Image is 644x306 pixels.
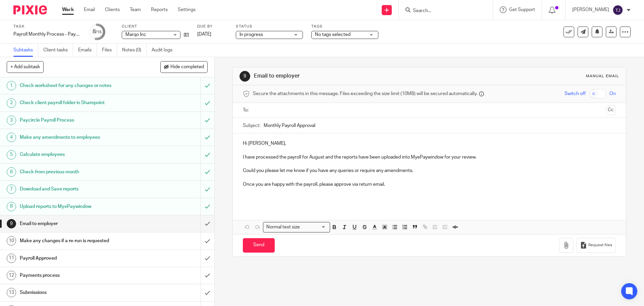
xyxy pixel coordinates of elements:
[13,24,80,29] label: Task
[7,81,16,90] div: 1
[7,271,16,280] div: 12
[96,30,102,34] small: /15
[78,44,97,57] a: Emails
[243,238,275,253] input: Send
[239,71,250,82] div: 9
[20,149,136,160] h1: Calculate employees
[20,219,136,229] h1: Email to employer
[20,81,136,91] h1: Check worksheet for any changes or notes
[7,219,16,228] div: 9
[20,288,136,298] h1: Submissions
[265,224,301,231] span: Normal text size
[302,224,326,231] input: Search for option
[7,98,16,108] div: 2
[20,115,136,125] h1: Paycircle Payroll Process
[122,44,147,57] a: Notes (0)
[7,167,16,177] div: 6
[20,202,136,212] h1: Upload reports to MyePaywindow
[84,6,95,13] a: Email
[586,74,619,79] div: Manual email
[130,6,141,13] a: Team
[178,6,196,13] a: Settings
[20,184,136,194] h1: Download and Save reports
[93,28,102,36] div: 8
[243,167,615,174] p: Could you please let me know if you have any queries or require any amendments.
[197,32,211,37] span: [DATE]
[160,61,208,73] button: Hide completed
[612,5,623,15] img: svg%3E
[7,61,44,73] button: + Add subtask
[20,270,136,280] h1: Payments process
[243,107,250,114] label: To:
[311,24,378,29] label: Tags
[588,243,612,248] span: Request files
[243,181,615,188] p: Once you are happy with the payroll, please approve via return email.
[7,116,16,125] div: 3
[609,90,616,97] span: On
[13,5,47,14] img: Pixie
[13,44,38,57] a: Subtasks
[20,132,136,142] h1: Make any amendments to employees
[253,90,477,97] span: Secure the attachments in this message. Files exceeding the size limit (10MB) will be secured aut...
[236,24,303,29] label: Status
[239,32,263,37] span: In progress
[565,90,586,97] span: Switch off
[20,253,136,263] h1: Payroll Approved
[7,236,16,246] div: 10
[20,98,136,108] h1: Check client payroll folder in Sharepoint
[315,32,351,37] span: No tags selected
[125,32,146,37] span: Marqo Inc
[584,18,612,25] p: Task updated.
[243,122,260,129] label: Subject:
[20,167,136,177] h1: Check from previous month
[122,24,189,29] label: Client
[243,154,615,161] p: I have processed the payroll for August and the reports have been uploaded into MyePaywindow for ...
[263,222,330,232] div: Search for option
[197,24,227,29] label: Due by
[151,6,168,13] a: Reports
[577,238,615,253] button: Request files
[43,44,73,57] a: Client tasks
[243,140,615,147] p: Hi [PERSON_NAME],
[7,288,16,297] div: 13
[7,202,16,211] div: 8
[7,184,16,194] div: 7
[606,105,616,115] button: Cc
[254,73,444,80] h1: Email to employer
[7,150,16,160] div: 5
[13,31,80,38] div: Payroll Monthly Process - Paycircle
[105,6,120,13] a: Clients
[20,236,136,246] h1: Make any changes if a re-run is requested
[170,64,204,70] span: Hide completed
[62,6,74,13] a: Work
[102,44,117,57] a: Files
[152,44,177,57] a: Audit logs
[7,254,16,263] div: 11
[7,133,16,142] div: 4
